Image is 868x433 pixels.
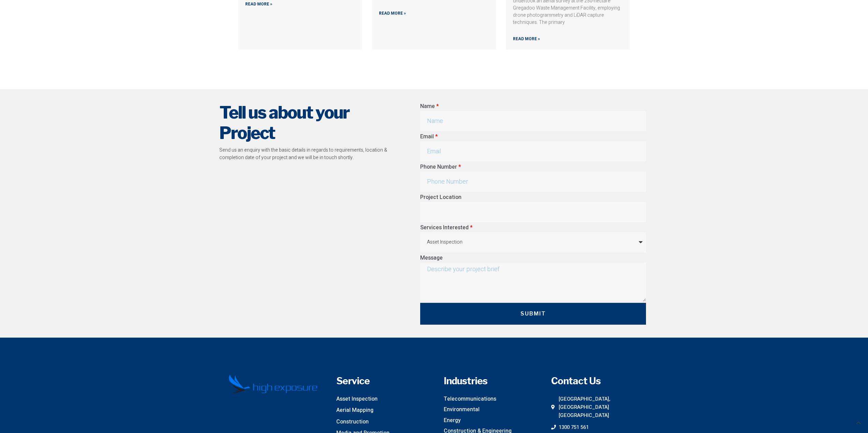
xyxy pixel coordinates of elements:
button: Submit [420,303,646,325]
span: Energy [444,416,461,425]
span: Asset Inspection [336,395,378,404]
img: High Exposure Logo [229,374,317,393]
span: Submit [520,310,546,318]
a: Read more about River Bank LiDAR Survey [245,1,272,7]
label: Project Location [420,193,461,202]
span: Environmental [444,405,480,414]
input: Name [420,111,646,131]
input: Email [420,141,646,161]
label: Email [420,133,438,141]
h4: Service [336,374,425,388]
a: Environmental [444,405,532,414]
span: Aerial Mapping [336,406,373,415]
a: Telecommunications [444,395,532,404]
h4: Contact Us [551,374,639,388]
span: Construction [336,418,369,427]
a: Energy [444,416,532,425]
h4: Industries [444,374,532,388]
a: Aerial Mapping [336,406,425,415]
label: Phone Number [420,163,461,172]
p: Send us an enquiry with the basic details in regards to requirements, location & completion date ... [219,146,393,162]
a: Construction [336,418,425,427]
a: Read more about Drone LiDAR & Photogrammetry Survey – Gregadoo Waste Management Centre [513,36,540,42]
span: [GEOGRAPHIC_DATA], [GEOGRAPHIC_DATA] [GEOGRAPHIC_DATA] [557,395,639,419]
a: Asset Inspection [336,395,425,404]
a: Read more about Drone LiDAR Survey – Development Area Assessment [379,10,406,17]
span: 1300 751 561 [557,423,589,431]
input: Only numbers and phone characters (#, -, *, etc) are accepted. [420,172,646,192]
label: Message [420,254,443,263]
h2: Tell us about your Project [219,102,393,143]
a: 1300 751 561 [551,423,639,431]
label: Services Interested [420,223,472,232]
label: Name [420,102,439,111]
span: Telecommunications [444,395,496,404]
